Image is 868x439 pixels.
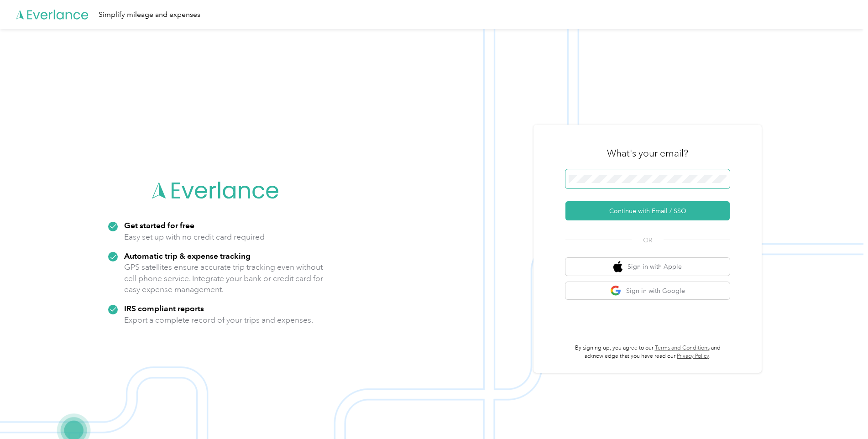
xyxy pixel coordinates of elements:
[565,344,730,360] p: By signing up, you agree to our and acknowledge that you have read our .
[632,235,664,245] span: OR
[99,9,200,21] div: Simplify mileage and expenses
[677,353,709,360] a: Privacy Policy
[124,303,204,313] strong: IRS compliant reports
[124,251,251,261] strong: Automatic trip & expense tracking
[607,147,688,160] h3: What's your email?
[610,285,622,297] img: google logo
[124,220,194,230] strong: Get started for free
[124,231,265,243] p: Easy set up with no credit card required
[655,345,710,351] a: Terms and Conditions
[565,201,730,220] button: Continue with Email / SSO
[565,282,730,300] button: google logoSign in with Google
[565,258,730,276] button: apple logoSign in with Apple
[124,261,324,295] p: GPS satellites ensure accurate trip tracking even without cell phone service. Integrate your bank...
[124,314,313,326] p: Export a complete record of your trips and expenses.
[613,261,622,272] img: apple logo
